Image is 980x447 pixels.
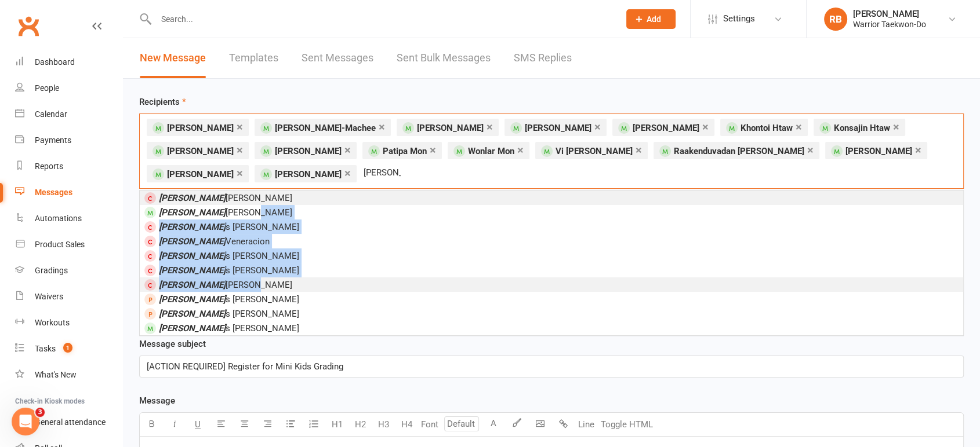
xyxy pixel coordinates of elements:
[147,361,343,372] span: [ACTION REQUIRED] Register for Mini Kids Grading
[159,236,226,247] em: [PERSON_NAME]
[702,118,709,136] a: ×
[15,153,122,179] a: Reports
[159,323,226,334] em: [PERSON_NAME]
[575,413,598,436] button: Line
[15,258,122,284] a: Gradings
[159,207,292,218] span: [PERSON_NAME]
[397,38,491,78] a: Sent Bulk Messages
[845,146,912,156] span: [PERSON_NAME]
[229,38,278,78] a: Templates
[14,12,43,41] a: Clubworx
[159,236,270,247] span: Veneracion
[35,135,71,145] div: Payments
[915,141,921,159] a: ×
[159,193,292,203] span: [PERSON_NAME]
[741,123,793,133] span: Khontoi Htaw
[35,57,75,67] div: Dashboard
[159,222,226,232] em: [PERSON_NAME]
[159,265,299,276] span: s [PERSON_NAME]
[15,232,122,258] a: Product Sales
[35,266,68,275] div: Gradings
[35,83,59,93] div: People
[35,188,72,197] div: Messages
[35,344,56,353] div: Tasks
[444,416,479,431] input: Default
[35,318,70,327] div: Workouts
[15,336,122,362] a: Tasks 1
[344,141,351,159] a: ×
[674,146,804,156] span: Raakenduvadan [PERSON_NAME]
[598,413,656,436] button: Toggle HTML
[633,123,699,133] span: [PERSON_NAME]
[195,419,201,430] span: U
[159,207,226,218] em: [PERSON_NAME]
[153,11,611,27] input: Search...
[626,9,676,29] button: Add
[159,280,292,290] span: [PERSON_NAME]
[15,49,122,75] a: Dashboard
[159,309,226,319] em: [PERSON_NAME]
[517,141,524,159] a: ×
[15,206,122,232] a: Automations
[12,408,39,435] iframe: Intercom live chat
[796,118,802,136] a: ×
[35,292,63,301] div: Waivers
[853,19,926,30] div: Warrior Taekwon-Do
[556,146,633,156] span: Vi [PERSON_NAME]
[159,309,299,319] span: s [PERSON_NAME]
[430,141,436,159] a: ×
[35,370,77,379] div: What's New
[159,280,226,290] em: [PERSON_NAME]
[647,14,661,24] span: Add
[35,214,82,223] div: Automations
[325,413,349,436] button: H1
[487,118,493,136] a: ×
[159,251,226,261] em: [PERSON_NAME]
[807,141,814,159] a: ×
[159,323,299,334] span: s [PERSON_NAME]
[853,9,926,19] div: [PERSON_NAME]
[237,141,243,159] a: ×
[35,417,106,427] div: General attendance
[159,294,226,305] em: [PERSON_NAME]
[140,38,206,78] a: New Message
[139,394,175,408] label: Message
[15,75,122,101] a: People
[63,343,72,353] span: 1
[159,193,226,203] em: [PERSON_NAME]
[723,6,755,32] span: Settings
[395,413,418,436] button: H4
[482,413,505,436] button: A
[372,413,395,436] button: H3
[159,222,299,232] span: s [PERSON_NAME]
[344,164,351,182] a: ×
[15,101,122,127] a: Calendar
[35,109,67,119] div: Calendar
[418,413,441,436] button: Font
[237,164,243,182] a: ×
[139,95,186,109] label: Recipients
[35,240,85,249] div: Product Sales
[186,413,209,436] button: U
[275,169,342,179] span: [PERSON_NAME]
[35,162,63,171] div: Reports
[35,408,45,417] span: 3
[15,362,122,388] a: What's New
[383,146,427,156] span: Patipa Mon
[167,123,234,133] span: [PERSON_NAME]
[15,284,122,310] a: Waivers
[468,146,514,156] span: Wonlar Mon
[379,118,385,136] a: ×
[834,123,890,133] span: Konsajin Htaw
[275,123,376,133] span: [PERSON_NAME]-Machee
[159,251,299,261] span: s [PERSON_NAME]
[15,310,122,336] a: Workouts
[636,141,642,159] a: ×
[514,38,572,78] a: SMS Replies
[159,294,299,305] span: s [PERSON_NAME]
[167,169,234,179] span: [PERSON_NAME]
[159,265,226,276] em: [PERSON_NAME]
[15,179,122,206] a: Messages
[167,146,234,156] span: [PERSON_NAME]
[893,118,899,136] a: ×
